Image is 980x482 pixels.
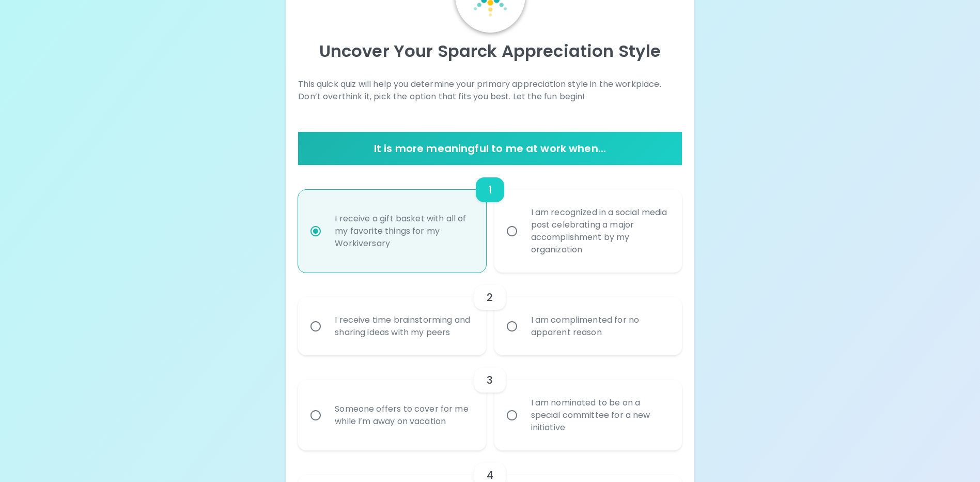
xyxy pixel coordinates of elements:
[326,200,480,262] div: I receive a gift basket with all of my favorite things for my Workiversary
[298,165,681,273] div: choice-group-check
[298,78,681,103] p: This quick quiz will help you determine your primary appreciation style in the workplace. Don’t o...
[487,372,493,388] h6: 3
[487,289,493,306] h6: 2
[302,140,677,157] h6: It is more meaningful to me at work when...
[523,194,676,268] div: I am recognized in a social media post celebrating a major accomplishment by my organization
[298,355,681,450] div: choice-group-check
[523,302,676,351] div: I am complimented for no apparent reason
[326,390,480,440] div: Someone offers to cover for me while I’m away on vacation
[326,302,480,351] div: I receive time brainstorming and sharing ideas with my peers
[298,41,681,62] p: Uncover Your Sparck Appreciation Style
[488,182,492,198] h6: 1
[523,384,676,446] div: I am nominated to be on a special committee for a new initiative
[298,273,681,355] div: choice-group-check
